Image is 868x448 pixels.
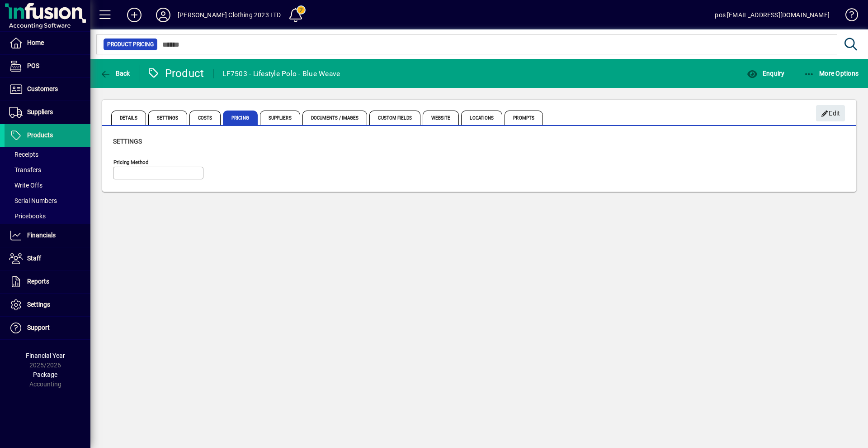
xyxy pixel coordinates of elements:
span: Details [111,111,146,125]
span: Home [27,39,44,46]
span: Serial Numbers [9,197,57,204]
button: More Options [802,65,861,82]
a: Write Offs [5,178,90,193]
span: Pricebooks [9,212,46,220]
div: pos [EMAIL_ADDRESS][DOMAIN_NAME] [715,8,830,22]
span: More Options [804,70,859,77]
span: Locations [461,111,502,125]
div: LF7503 - Lifestyle Polo - Blue Weave [222,67,340,81]
span: Custom Fields [369,111,420,125]
a: Serial Numbers [5,193,90,208]
span: Costs [189,111,221,125]
a: Receipts [5,147,90,162]
mat-label: Pricing method [113,159,149,165]
button: Profile [149,7,178,23]
button: Edit [816,105,845,121]
a: Pricebooks [5,208,90,224]
app-page-header-button: Back [90,65,140,82]
span: Website [423,111,459,125]
span: POS [27,62,39,69]
span: Back [100,70,130,77]
span: Write Offs [9,182,42,189]
span: Products [27,131,53,139]
span: Package [33,371,57,378]
span: Settings [27,301,50,308]
span: Documents / Images [302,111,368,125]
a: Financials [5,224,90,247]
button: Enquiry [745,65,787,82]
span: Transfers [9,166,41,173]
a: Settings [5,294,90,316]
a: Staff [5,247,90,270]
span: Pricing [223,111,258,125]
a: Home [5,32,90,54]
a: Support [5,317,90,339]
a: Customers [5,78,90,101]
span: Support [27,324,50,331]
div: [PERSON_NAME] Clothing 2023 LTD [178,8,281,22]
a: Suppliers [5,101,90,124]
span: Staff [27,255,41,262]
span: Prompts [505,111,543,125]
span: Receipts [9,151,38,158]
button: Back [98,65,132,82]
a: Knowledge Base [839,2,857,31]
button: Add [120,7,149,23]
span: Product Pricing [107,40,154,49]
span: Enquiry [747,70,784,77]
span: Edit [821,106,840,121]
span: Settings [113,138,142,145]
span: Financial Year [26,352,65,359]
span: Reports [27,278,49,285]
a: POS [5,55,90,77]
span: Settings [148,111,187,125]
div: Product [147,66,204,81]
a: Transfers [5,162,90,178]
span: Customers [27,85,58,92]
span: Suppliers [260,111,300,125]
span: Suppliers [27,108,53,116]
span: Financials [27,231,56,239]
a: Reports [5,270,90,293]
